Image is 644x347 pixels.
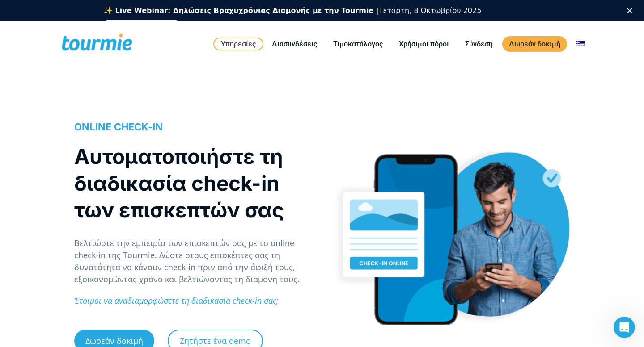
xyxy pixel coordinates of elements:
a: Χρήσιμοι πόροι [392,38,456,50]
a: Υπηρεσίες [213,38,263,50]
a: Σύνδεση [458,38,500,50]
h1: Αυτοματοποιήστε τη διαδικασία check-in των επισκεπτών σας [74,143,313,223]
p: Βελτιώστε την εμπειρία των επισκεπτών σας με το online check-in της Tourmie. Δώστε στους επισκέπτ... [74,237,313,285]
em: Έτοιμοι να αναδιαμορφώσετε τη διαδικασία check-in σας; [74,295,279,306]
a: Δωρεάν δοκιμή [502,36,567,52]
a: Τιμοκατάλογος [326,38,390,50]
div: Τετάρτη, 8 Οκτωβρίου 2025 [104,6,481,15]
div: Κλείσιμο [627,8,636,13]
a: Εγγραφείτε δωρεάν [104,20,179,31]
b: ✨ Live Webinar: Δηλώσεις Βραχυχρόνιας Διαμονής με την Tourmie | [104,6,379,15]
iframe: Intercom live chat [614,317,635,338]
a: Διασυνδέσεις [265,38,324,50]
span: ONLINE CHECK-IN [74,121,163,133]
